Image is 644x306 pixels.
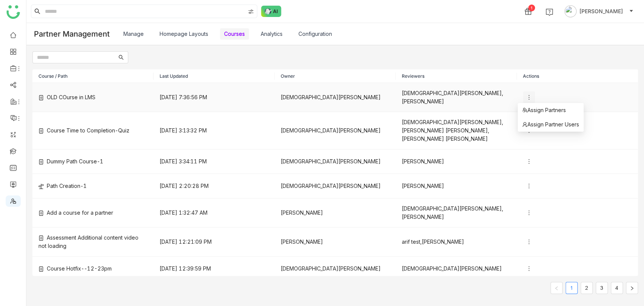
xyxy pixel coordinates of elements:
[38,211,44,216] img: create-new-course.svg
[579,7,623,15] span: [PERSON_NAME]
[154,83,275,112] td: [DATE] 7:36:56 PM
[581,282,592,294] a: 2
[275,149,396,174] td: [DEMOGRAPHIC_DATA][PERSON_NAME]
[402,98,444,105] span: [PERSON_NAME]
[402,183,444,189] span: [PERSON_NAME]
[626,282,638,294] button: Next Page
[402,205,503,212] span: [DEMOGRAPHIC_DATA][PERSON_NAME]
[38,184,44,189] img: create-new-path.svg
[517,69,638,83] th: Actions
[32,69,154,83] th: Course / Path
[564,5,576,17] img: avatar
[160,31,208,37] a: Homepage Layouts
[422,238,464,245] span: [PERSON_NAME]
[502,119,503,125] span: ,
[38,95,44,100] img: create-new-course.svg
[275,69,396,83] th: Owner
[38,234,138,249] span: Assessment Additional content video not loading
[546,8,553,16] img: help.svg
[248,9,254,15] img: search-type.svg
[420,238,422,245] span: ,
[154,198,275,228] td: [DATE] 1:32:47 AM
[581,282,593,294] li: 2
[261,6,281,17] img: ask-buddy-normal.svg
[402,238,422,245] span: arif test
[47,94,95,100] span: OLD COurse in LMS
[154,228,275,257] td: [DATE] 12:21:09 PM
[123,31,144,37] a: Manage
[596,282,608,294] li: 3
[154,174,275,198] td: [DATE] 2:20:28 PM
[38,235,44,241] img: create-new-course.svg
[502,90,503,96] span: ,
[502,205,503,212] span: ,
[396,69,517,83] th: Reviewers
[154,149,275,174] td: [DATE] 3:34:11 PM
[275,257,396,281] td: [DEMOGRAPHIC_DATA][PERSON_NAME]
[596,282,607,294] a: 3
[402,265,502,272] span: [DEMOGRAPHIC_DATA][PERSON_NAME]
[47,265,112,272] span: Course Hotfix--12-23pm
[154,112,275,149] td: [DATE] 3:13:32 PM
[275,174,396,198] td: [DEMOGRAPHIC_DATA][PERSON_NAME]
[488,127,489,134] span: ,
[402,90,503,96] span: [DEMOGRAPHIC_DATA][PERSON_NAME]
[563,5,635,17] button: [PERSON_NAME]
[38,266,44,272] img: create-new-course.svg
[402,119,503,125] span: [DEMOGRAPHIC_DATA][PERSON_NAME]
[275,112,396,149] td: [DEMOGRAPHIC_DATA][PERSON_NAME]
[402,127,489,134] span: [PERSON_NAME] [PERSON_NAME]
[154,69,275,83] th: Last Updated
[224,31,245,37] a: Courses
[611,282,623,294] li: 4
[611,282,622,294] a: 4
[566,282,578,294] li: 1
[47,209,113,216] span: Add a course for a partner
[154,257,275,281] td: [DATE] 12:39:59 PM
[47,158,103,165] span: Dummy Path Course-1
[402,158,444,165] span: [PERSON_NAME]
[34,29,110,38] div: Partner Management
[522,120,579,129] span: Assign Partner Users
[47,127,129,134] span: Course Time to Completion-Quiz
[47,183,87,189] span: Path Creation-1
[402,135,488,142] span: [PERSON_NAME] [PERSON_NAME]
[275,228,396,257] td: [PERSON_NAME]
[528,5,535,11] div: 1
[275,83,396,112] td: [DEMOGRAPHIC_DATA][PERSON_NAME]
[298,31,332,37] a: Configuration
[38,128,44,134] img: create-new-course.svg
[261,31,283,37] a: Analytics
[6,5,20,19] img: logo
[522,106,566,114] span: Assign Partners
[402,214,444,220] span: [PERSON_NAME]
[275,198,396,228] td: [PERSON_NAME]
[566,282,577,294] a: 1
[550,282,563,294] button: Previous Page
[38,159,44,165] img: create-new-course.svg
